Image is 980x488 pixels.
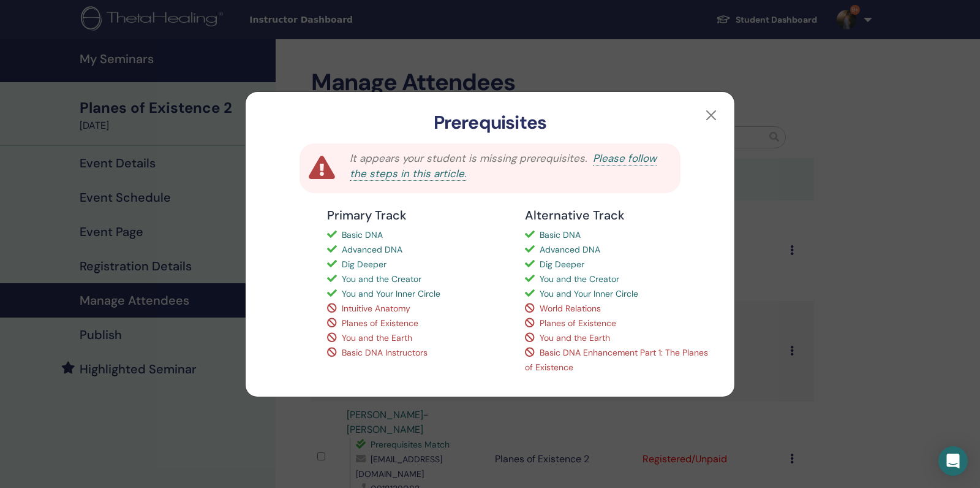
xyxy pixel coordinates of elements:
[938,446,968,476] div: Open Intercom Messenger
[342,318,418,329] span: Planes of Existence
[327,208,510,223] h4: Primary Track
[540,288,638,299] span: You and Your Inner Circle
[342,303,410,314] span: Intuitive Anatomy
[342,288,440,299] span: You and Your Inner Circle
[525,347,708,373] span: Basic DNA Enhancement Part 1: The Planes of Existence
[540,273,619,284] span: You and the Creator
[342,259,386,270] span: Dig Deeper
[540,332,610,343] span: You and the Earth
[265,112,715,134] h3: Prerequisites
[540,259,584,270] span: Dig Deeper
[342,229,383,240] span: Basic DNA
[540,244,600,255] span: Advanced DNA
[350,151,657,181] a: Please follow the steps in this article.
[342,244,402,255] span: Advanced DNA
[540,303,601,314] span: World Relations
[342,273,421,284] span: You and the Creator
[350,151,587,165] span: It appears your student is missing prerequisites.
[525,208,708,223] h4: Alternative Track
[540,318,616,329] span: Planes of Existence
[342,332,412,343] span: You and the Earth
[342,347,428,358] span: Basic DNA Instructors
[540,229,581,240] span: Basic DNA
